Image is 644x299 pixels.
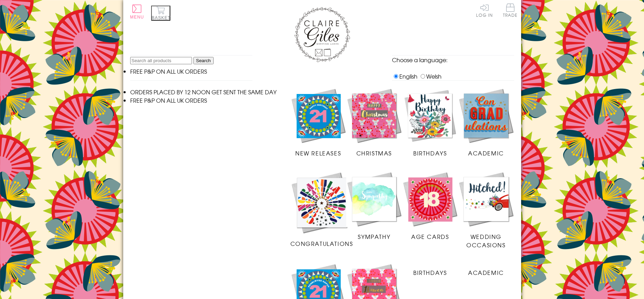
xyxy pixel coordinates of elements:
img: Claire Giles Greetings Cards [294,7,350,62]
a: Christmas [346,88,402,157]
span: ORDERS PLACED BY 12 NOON GET SENT THE SAME DAY [130,88,276,96]
label: English [392,72,417,80]
a: Academic [458,263,514,277]
a: Academic [458,88,514,157]
p: Choose a language: [392,56,514,64]
span: Wedding Occasions [466,232,505,249]
a: Age Cards [402,171,458,241]
span: Birthdays [413,149,447,157]
a: New Releases [290,88,346,157]
input: Search all products [130,57,192,64]
input: Search [193,57,214,64]
span: Sympathy [358,232,390,241]
span: Age Cards [411,232,449,241]
span: Academic [468,268,504,277]
input: Welsh [421,74,425,79]
span: Academic [468,149,504,157]
span: Menu [130,15,144,20]
span: Christmas [356,149,392,157]
span: New Releases [295,149,341,157]
label: Welsh [419,72,442,80]
a: Trade [503,3,518,19]
a: Wedding Occasions [458,171,514,249]
a: Log In [476,3,493,17]
span: FREE P&P ON ALL UK ORDERS [130,96,207,104]
span: Trade [503,3,518,17]
span: Birthdays [413,268,447,277]
button: Basket [151,6,170,21]
a: Birthdays [402,88,458,157]
span: Congratulations [290,239,353,248]
button: Menu [130,5,144,20]
a: Birthdays [402,263,458,277]
a: Sympathy [346,171,402,241]
a: Congratulations [290,171,353,248]
input: English [394,74,398,79]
